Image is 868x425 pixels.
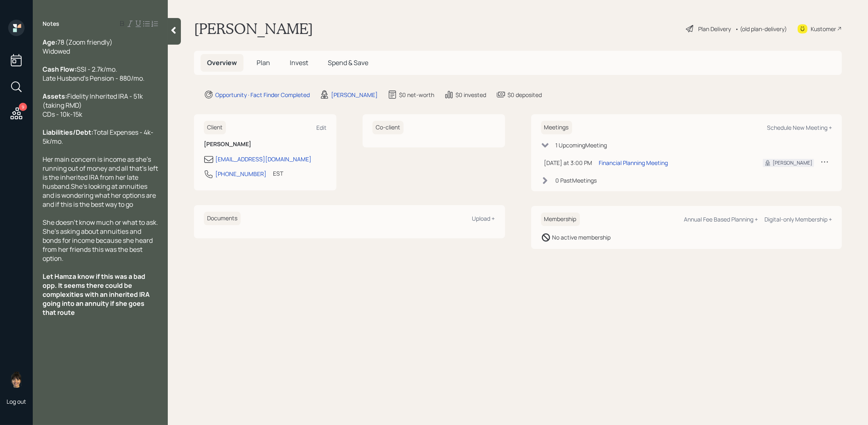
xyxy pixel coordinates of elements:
span: Plan [257,58,270,67]
div: [PERSON_NAME] [331,90,378,99]
span: Fidelity Inherited IRA - 51k (taking RMD) CDs - 10k-15k [43,92,144,119]
span: Overview [207,58,237,67]
div: [PERSON_NAME] [773,159,812,167]
div: Digital-only Membership + [764,215,832,223]
div: 9 [19,103,27,111]
h6: Membership [541,212,580,226]
span: Age: [43,38,57,47]
div: Upload + [472,215,495,222]
h1: [PERSON_NAME] [194,20,313,38]
div: $0 net-worth [399,90,434,99]
div: [PHONE_NUMBER] [215,170,266,178]
div: $0 deposited [507,90,542,99]
div: Financial Planning Meeting [599,158,668,167]
div: Plan Delivery [698,25,731,33]
div: Schedule New Meeting + [767,124,832,131]
div: [EMAIL_ADDRESS][DOMAIN_NAME] [215,155,311,163]
h6: [PERSON_NAME] [204,141,327,148]
span: Spend & Save [328,58,368,67]
div: [DATE] at 3:00 PM [544,158,593,167]
span: She doesn't know much or what to ask. She's asking about annuities and bonds for income because s... [43,218,159,263]
div: Opportunity · Fact Finder Completed [215,90,310,99]
label: Notes [43,20,59,28]
div: No active membership [552,233,611,242]
span: Her main concern is income as she's running out of money and all that's left is the inherited IRA... [43,155,159,209]
span: Let Hamza know if this was a bad opp. It seems there could be complexities with an inherited IRA ... [43,272,151,317]
div: Log out [7,398,26,405]
div: Kustomer [811,25,836,33]
img: treva-nostdahl-headshot.png [8,371,25,388]
span: Total Expenses - 4k-5k/mo. [43,128,153,146]
span: SSI - 2.7k/mo. Late Husband's Pension - 880/mo. [43,65,144,83]
span: Assets: [43,92,67,101]
span: Liabilities/Debt: [43,128,93,137]
div: 1 Upcoming Meeting [556,141,607,149]
span: Cash Flow: [43,65,77,74]
div: Edit [316,124,327,131]
span: 78 (Zoom friendly) Widowed [43,38,113,56]
h6: Client [204,121,226,134]
h6: Meetings [541,121,572,134]
div: Annual Fee Based Planning + [684,215,758,223]
div: EST [273,169,283,178]
div: 0 Past Meeting s [556,176,597,185]
span: Invest [290,58,308,67]
div: • (old plan-delivery) [735,25,787,33]
h6: Documents [204,212,241,225]
h6: Co-client [372,121,404,134]
div: $0 invested [455,90,486,99]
